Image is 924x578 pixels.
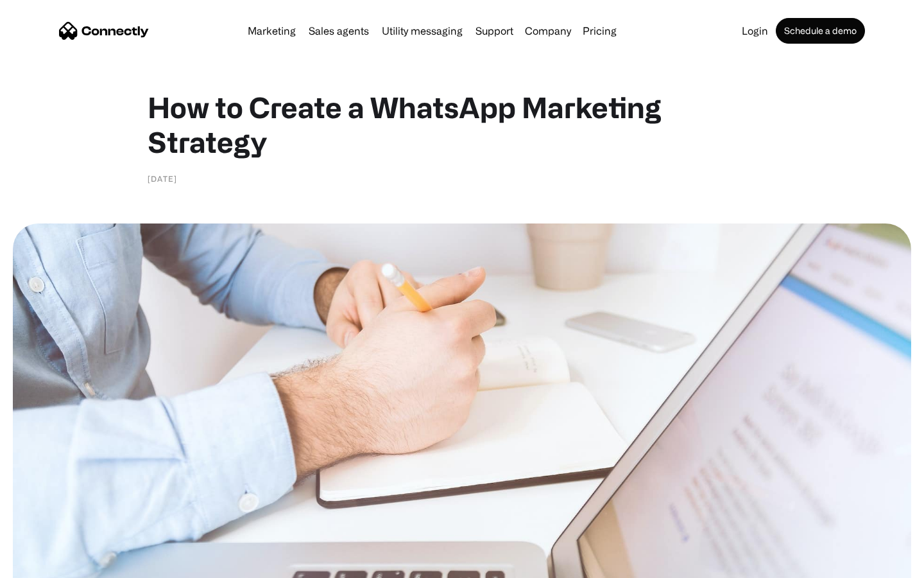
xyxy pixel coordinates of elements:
h1: How to Create a WhatsApp Marketing Strategy [148,90,776,159]
a: Utility messaging [377,26,468,36]
a: Marketing [243,26,301,36]
a: Schedule a demo [776,18,865,44]
a: home [59,21,149,40]
a: Support [470,26,518,36]
a: Login [737,26,773,36]
div: [DATE] [148,172,177,185]
a: Sales agents [304,26,374,36]
div: Company [521,22,575,40]
ul: Language list [26,556,77,574]
div: Company [525,22,571,40]
a: Pricing [577,26,622,36]
aside: Language selected: English [13,556,77,574]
